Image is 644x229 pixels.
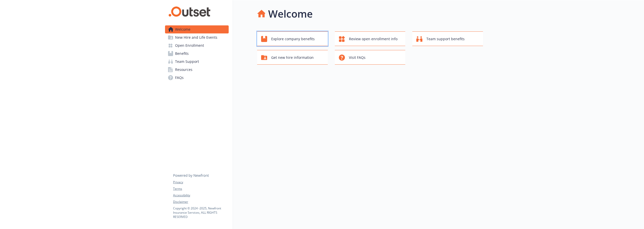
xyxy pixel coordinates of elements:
[175,50,189,58] span: Benefits
[175,33,217,41] span: New Hire and Life Events
[257,31,328,46] button: Explore company benefits
[173,200,228,204] a: Disclaimer
[173,180,228,185] a: Privacy
[349,53,366,62] span: Visit FAQs
[175,66,192,74] span: Resources
[175,58,199,66] span: Team Support
[165,58,229,66] a: Team Support
[175,25,190,33] span: Welcome
[173,206,228,219] p: Copyright © 2024 - 2025 , Newfront Insurance Services, ALL RIGHTS RESERVED
[175,41,204,50] span: Open Enrollment
[271,34,315,44] span: Explore company benefits
[165,33,229,41] a: New Hire and Life Events
[165,25,229,33] a: Welcome
[426,34,465,44] span: Team support benefits
[349,34,397,44] span: Review open enrollment info
[335,50,406,65] button: Visit FAQs
[165,74,229,82] a: FAQs
[165,66,229,74] a: Resources
[175,74,184,82] span: FAQs
[173,187,228,191] a: Terms
[165,41,229,50] a: Open Enrollment
[257,50,328,65] button: Get new hire information
[173,193,228,198] a: Accessibility
[268,6,313,21] h1: Welcome
[412,31,483,46] button: Team support benefits
[165,50,229,58] a: Benefits
[335,31,406,46] button: Review open enrollment info
[271,53,314,62] span: Get new hire information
